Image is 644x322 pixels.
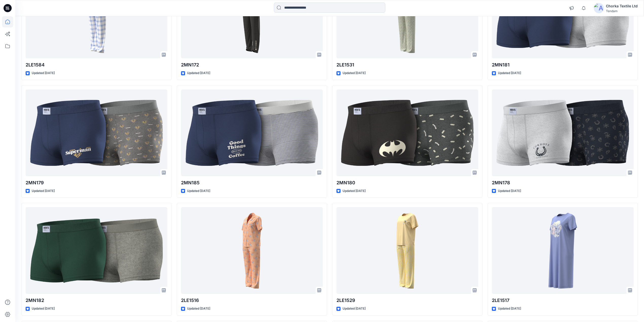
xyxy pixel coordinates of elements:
p: 2MN180 [336,179,478,186]
p: 2MN172 [181,61,323,68]
p: Updated [DATE] [343,70,366,76]
p: Updated [DATE] [343,188,366,194]
p: 2MN178 [492,179,634,186]
a: 2MN182 [26,207,167,294]
p: 2LE1529 [336,297,478,304]
p: 2LE1531 [336,61,478,68]
p: Updated [DATE] [32,306,55,311]
a: 2MN179 [26,90,167,176]
img: avatar [594,3,604,13]
p: 2MN182 [26,297,167,304]
p: 2MN179 [26,179,167,186]
a: 2LE1529 [336,207,478,294]
p: 2LE1517 [492,297,634,304]
div: Tendam [606,9,638,13]
div: Chorka Textile Ltd [606,3,638,9]
p: Updated [DATE] [32,188,55,194]
p: Updated [DATE] [498,70,521,76]
a: 2LE1516 [181,207,323,294]
p: 2MN185 [181,179,323,186]
p: Updated [DATE] [498,306,521,311]
p: 2LE1516 [181,297,323,304]
p: 2LE1584 [26,61,167,68]
p: Updated [DATE] [343,306,366,311]
p: Updated [DATE] [187,70,210,76]
a: 2MN185 [181,90,323,176]
a: 2LE1517 [492,207,634,294]
p: Updated [DATE] [498,188,521,194]
a: 2MN180 [336,90,478,176]
p: Updated [DATE] [187,188,210,194]
a: 2MN178 [492,90,634,176]
p: Updated [DATE] [187,306,210,311]
p: Updated [DATE] [32,70,55,76]
p: 2MN181 [492,61,634,68]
